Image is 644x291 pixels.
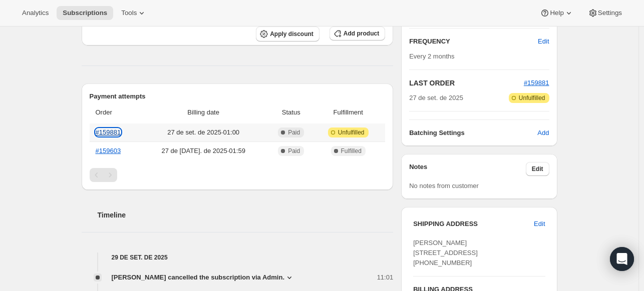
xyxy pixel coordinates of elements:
[532,33,555,49] button: Edit
[413,219,534,229] h3: SHIPPING ADDRESS
[288,147,300,155] span: Paid
[341,147,362,155] span: Fulfilled
[142,107,265,117] span: Billing date
[409,78,524,88] h2: LAST ORDER
[531,125,555,141] button: Add
[538,36,549,46] span: Edit
[409,93,463,103] span: 27 de set. de 2025
[270,30,313,38] span: Apply discount
[63,9,107,17] span: Subscriptions
[142,146,265,156] span: 27 de [DATE]. de 2025 · 01:59
[409,182,479,189] span: No notes from customer
[16,6,55,20] button: Analytics
[115,6,153,20] button: Tools
[112,272,285,282] span: [PERSON_NAME] cancelled the subscription via Admin.
[271,107,311,117] span: Status
[90,91,386,101] h2: Payment attempts
[142,127,265,137] span: 27 de set. de 2025 · 01:00
[409,162,526,176] h3: Notes
[528,216,551,232] button: Edit
[582,6,628,20] button: Settings
[377,272,394,282] span: 11:01
[288,128,300,136] span: Paid
[57,6,113,20] button: Subscriptions
[96,128,121,136] a: #159881
[121,9,137,17] span: Tools
[524,78,549,88] button: #159881
[610,247,634,271] div: Open Intercom Messenger
[82,252,394,262] h4: 29 de set. de 2025
[344,29,379,37] span: Add product
[598,9,622,17] span: Settings
[96,147,121,154] a: #159603
[22,9,49,17] span: Analytics
[524,79,549,86] a: #159881
[338,128,365,136] span: Unfulfilled
[526,162,549,176] button: Edit
[534,6,579,20] button: Help
[317,107,379,117] span: Fulfillment
[256,26,319,41] button: Apply discount
[90,168,386,182] nav: Paginação
[409,128,537,138] h6: Batching Settings
[519,94,545,102] span: Unfulfilled
[550,9,563,17] span: Help
[90,101,139,123] th: Order
[112,272,295,282] button: [PERSON_NAME] cancelled the subscription via Admin.
[413,239,478,266] span: [PERSON_NAME] [STREET_ADDRESS] [PHONE_NUMBER]
[98,210,394,220] h2: Timeline
[532,165,543,173] span: Edit
[409,36,538,46] h2: FREQUENCY
[534,219,545,229] span: Edit
[409,52,454,60] span: Every 2 months
[330,26,385,40] button: Add product
[537,128,549,138] span: Add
